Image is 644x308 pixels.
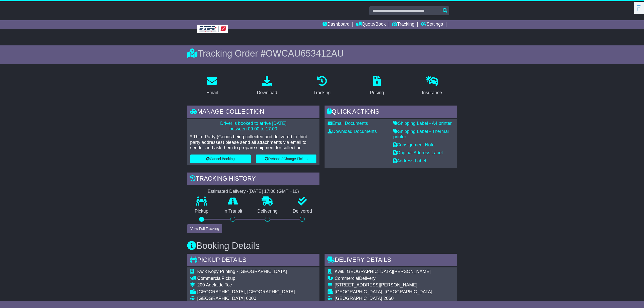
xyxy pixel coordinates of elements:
[328,121,368,126] a: Email Documents
[285,209,320,214] p: Delivered
[325,254,457,267] div: Delivery Details
[392,20,414,29] a: Tracking
[419,74,445,98] a: Insurance
[256,155,316,163] button: Rebook / Change Pickup
[206,89,218,96] div: Email
[335,289,450,295] div: [GEOGRAPHIC_DATA], [GEOGRAPHIC_DATA]
[266,48,344,59] span: OWCAU653412AU
[187,241,457,251] h3: Booking Details
[197,296,245,301] span: [GEOGRAPHIC_DATA]
[187,224,222,233] button: View Full Tracking
[246,296,256,301] span: 6000
[335,296,382,301] span: [GEOGRAPHIC_DATA]
[323,20,350,29] a: Dashboard
[393,158,426,163] a: Address Label
[370,89,384,96] div: Pricing
[216,209,250,214] p: In Transit
[197,276,295,281] div: Pickup
[187,189,319,194] div: Estimated Delivery -
[393,129,449,140] a: Shipping Label - Thermal printer
[335,276,450,281] div: Delivery
[187,254,319,267] div: Pickup Details
[356,20,386,29] a: Quote/Book
[197,269,287,274] span: Kwik Kopy Printing - [GEOGRAPHIC_DATA]
[254,74,280,98] a: Download
[187,48,457,59] div: Tracking Order #
[190,121,316,132] p: Driver is booked to arrive [DATE] between 09:00 to 17:00
[325,106,457,119] div: Quick Actions
[190,134,316,151] p: * Third Party (Goods being collected and delivered to third party addresses) please send all atta...
[310,74,334,98] a: Tracking
[257,89,277,96] div: Download
[367,74,387,98] a: Pricing
[203,74,221,98] a: Email
[422,89,442,96] div: Insurance
[313,89,331,96] div: Tracking
[197,289,295,295] div: [GEOGRAPHIC_DATA], [GEOGRAPHIC_DATA]
[250,209,285,214] p: Delivering
[335,269,431,274] span: Kwik [GEOGRAPHIC_DATA][PERSON_NAME]
[187,173,319,186] div: Tracking history
[335,282,450,288] div: [STREET_ADDRESS][PERSON_NAME]
[328,129,377,134] a: Download Documents
[421,20,443,29] a: Settings
[187,106,319,119] div: Manage collection
[383,296,393,301] span: 2060
[248,189,299,194] div: [DATE] 17:00 (GMT +10)
[393,121,452,126] a: Shipping Label - A4 printer
[393,150,443,155] a: Original Address Label
[187,209,216,214] p: Pickup
[393,142,435,147] a: Consignment Note
[197,276,222,281] span: Commercial
[197,282,295,288] div: 200 Adelaide Tce
[335,276,359,281] span: Commercial
[190,155,251,163] button: Cancel Booking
